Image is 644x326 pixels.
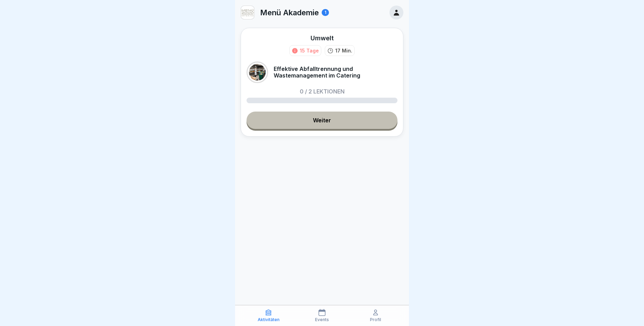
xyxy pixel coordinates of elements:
[315,317,329,322] p: Events
[311,34,334,42] div: Umwelt
[247,112,397,129] a: Weiter
[258,317,280,322] p: Aktivitäten
[370,317,381,322] p: Profil
[300,89,345,94] p: 0 / 2 Lektionen
[241,6,254,19] img: v3gslzn6hrr8yse5yrk8o2yg.png
[300,47,319,54] div: 15 Tage
[274,66,397,79] p: Effektive Abfalltrennung und Wastemanagement im Catering
[335,47,352,54] p: 17 Min.
[322,9,329,16] div: 1
[260,8,319,17] p: Menü Akademie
